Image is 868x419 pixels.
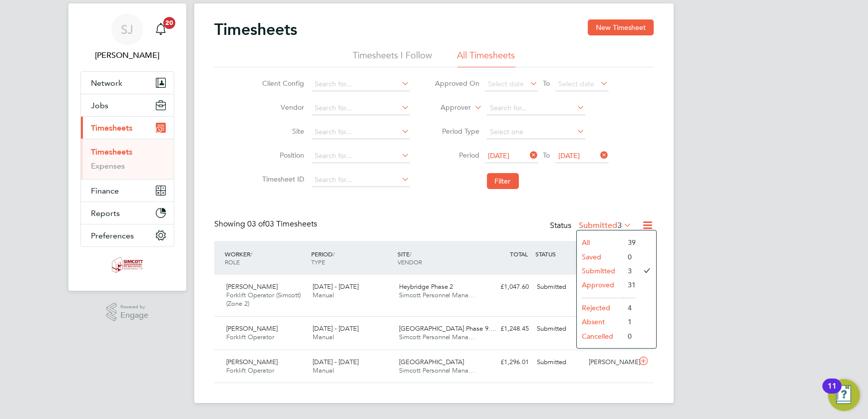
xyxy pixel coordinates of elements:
span: [PERSON_NAME] [226,282,278,291]
li: Cancelled [577,329,623,343]
nav: Main navigation [68,3,186,291]
a: Powered byEngage [106,303,149,322]
span: Select date [559,79,595,88]
span: Forklift Operator [226,333,274,341]
input: Search for... [312,77,410,91]
span: / [250,250,252,258]
div: PERIOD [309,245,395,271]
span: 03 Timesheets [247,219,317,229]
div: Submitted [533,354,585,371]
span: Simcott Personnel Mana… [399,333,475,341]
span: 20 [163,17,175,29]
div: 11 [828,386,837,399]
li: 39 [623,235,636,249]
button: Network [81,72,174,94]
button: Timesheets [81,117,174,139]
span: SJ [121,23,134,36]
span: ROLE [225,258,240,266]
label: Position [260,151,305,160]
a: Go to home page [80,257,174,273]
span: / [333,250,335,258]
input: Search for... [487,101,585,115]
span: Select date [488,79,524,88]
span: Forklift Operator (Simcott) (Zone 2) [226,291,301,308]
a: 20 [151,13,171,45]
span: [PERSON_NAME] [226,324,278,333]
li: Submitted [577,264,623,278]
button: Reports [81,202,174,224]
span: [DATE] [559,151,580,160]
label: Site [260,127,305,136]
div: [PERSON_NAME] [585,354,637,371]
li: 1 [623,315,636,329]
span: [DATE] - [DATE] [313,324,359,333]
div: Status [550,219,634,233]
span: [GEOGRAPHIC_DATA] Phase 9.… [399,324,497,333]
span: / [410,250,412,258]
div: £1,248.45 [481,321,533,337]
span: Jobs [91,101,108,110]
img: simcott-logo-retina.png [112,257,143,273]
span: [GEOGRAPHIC_DATA] [399,358,464,366]
div: SITE [395,245,481,271]
label: Client Config [260,79,305,88]
span: [PERSON_NAME] [226,358,278,366]
span: To [540,149,553,162]
button: Preferences [81,224,174,246]
span: Powered by [120,303,148,311]
span: Engage [120,311,148,320]
div: Timesheets [81,139,174,179]
input: Search for... [312,173,410,187]
h2: Timesheets [214,19,297,39]
span: TOTAL [510,250,528,258]
span: Simcott Personnel Mana… [399,291,475,299]
input: Search for... [312,149,410,163]
li: 0 [623,250,636,264]
label: Timesheet ID [260,175,305,184]
div: STATUS [533,245,585,263]
span: Heybridge Phase 2 [399,282,453,291]
span: VENDOR [398,258,422,266]
span: Simcott Personnel Mana… [399,366,475,375]
li: 0 [623,329,636,343]
button: Open Resource Center, 11 new notifications [828,379,860,411]
div: Submitted [533,321,585,337]
div: £1,047.60 [481,279,533,295]
span: [DATE] [488,151,510,160]
span: [DATE] - [DATE] [313,282,359,291]
label: Submitted [579,220,632,230]
li: Absent [577,315,623,329]
li: All [577,235,623,249]
li: Timesheets I Follow [353,49,433,67]
li: 31 [623,278,636,292]
li: Rejected [577,301,623,315]
span: 3 [617,220,622,230]
div: Submitted [533,279,585,295]
div: WORKER [222,245,309,271]
span: Manual [313,333,334,341]
li: 4 [623,301,636,315]
label: Period Type [435,127,480,136]
span: Shaun Jex [80,49,174,61]
a: SJ[PERSON_NAME] [80,13,174,61]
span: To [540,77,553,90]
li: Saved [577,250,623,264]
button: Finance [81,180,174,202]
span: Forklift Operator [226,366,274,375]
input: Search for... [312,101,410,115]
span: Preferences [91,231,134,240]
span: Timesheets [91,123,132,133]
a: Timesheets [91,147,132,157]
button: New Timesheet [588,19,654,35]
span: TYPE [311,258,325,266]
div: £1,296.01 [481,354,533,371]
span: Finance [91,186,119,196]
input: Select one [487,125,585,139]
input: Search for... [312,125,410,139]
span: Manual [313,366,334,375]
button: Filter [487,173,519,189]
li: Approved [577,278,623,292]
li: 3 [623,264,636,278]
div: Showing [214,219,319,229]
li: All Timesheets [457,49,515,67]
